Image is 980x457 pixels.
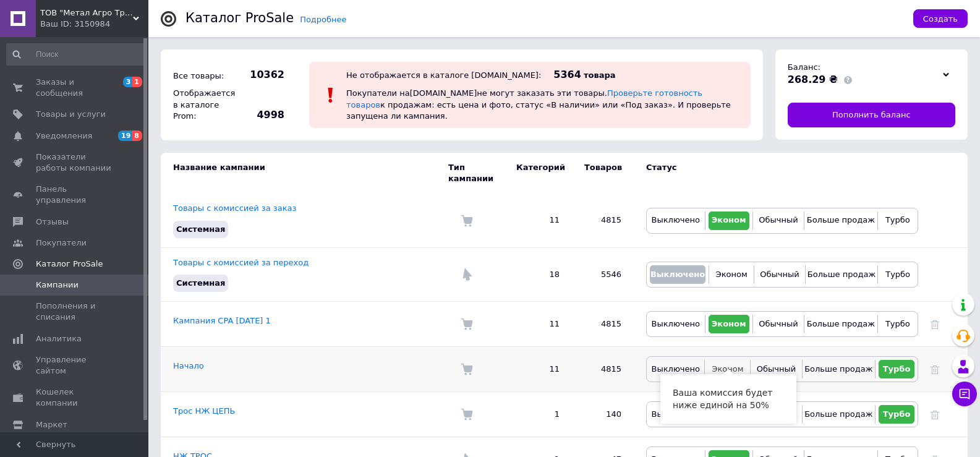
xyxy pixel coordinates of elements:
span: Эконом [712,215,746,224]
span: Панель управления [36,184,114,206]
span: Уведомления [36,130,92,142]
td: 11 [504,347,572,392]
span: Показатели работы компании [36,152,114,174]
button: Чат с покупателем [952,382,977,406]
button: Турбо [879,360,914,378]
span: Больше продаж [807,215,875,224]
td: Название кампании [161,153,448,194]
span: Обычный [760,270,799,279]
td: Товаров [572,153,634,194]
span: Баланс: [788,62,820,72]
span: Пополнения и списания [36,301,114,323]
a: Товары с комиссией за переход [173,258,309,267]
td: Категорий [504,153,572,194]
span: Турбо [883,409,911,419]
td: 4815 [572,302,634,347]
td: 1 [504,392,572,437]
span: Системная [176,224,225,234]
button: Выключено [650,315,702,333]
span: Больше продаж [804,409,872,419]
button: Эконом [709,211,749,230]
span: 1 [132,77,142,87]
span: Обычный [759,319,798,328]
button: Больше продаж [807,315,874,333]
button: Турбо [879,405,914,424]
img: Комиссия за заказ [461,363,473,375]
button: Обычный [757,265,801,284]
button: Больше продаж [807,211,874,230]
span: Покупатели на [DOMAIN_NAME] не могут заказать эти товары. к продажам: есть цена и фото, статус «В... [346,88,731,120]
button: Обычный [754,360,798,378]
input: Поиск [6,43,146,66]
button: Эконом [709,315,749,333]
span: Обычный [759,215,798,224]
span: 10362 [241,68,284,82]
span: ТОВ "Метал Агро Трейд" [40,7,133,19]
span: Выключено [650,270,705,279]
button: Обычный [756,315,801,333]
span: Создать [923,14,958,23]
span: Системная [176,278,225,288]
span: 4998 [241,108,284,122]
span: Турбо [885,319,910,328]
button: Выключено [650,211,702,230]
td: 18 [504,247,572,301]
button: Выключено [650,405,701,424]
td: 4815 [572,194,634,247]
a: Подробнее [300,15,346,24]
span: Выключено [652,364,700,374]
button: Обычный [756,211,801,230]
button: Эконом [712,265,751,284]
img: Комиссия за заказ [461,215,473,227]
td: 5546 [572,247,634,301]
button: Эконом [708,360,747,378]
span: Эконом [712,364,743,374]
img: Комиссия за переход [461,268,473,281]
button: Больше продаж [806,360,872,378]
a: Пополнить баланс [788,103,955,127]
span: Больше продаж [807,270,876,279]
img: Комиссия за заказ [461,408,473,421]
button: Турбо [881,315,914,333]
span: Товары и услуги [36,109,106,120]
span: Маркет [36,419,67,430]
td: 4815 [572,347,634,392]
span: Турбо [885,215,910,224]
button: Выключено [650,265,705,284]
button: Турбо [881,265,914,284]
span: 268.29 ₴ [788,74,838,85]
span: Выключено [652,215,700,224]
button: Турбо [881,211,914,230]
a: Удалить [931,409,939,419]
div: Ваша комиссия будет ниже единой на 50% [660,374,796,424]
div: Все товары: [170,67,238,85]
div: Ваш ID: 3150984 [40,19,148,30]
span: Заказы и сообщения [36,77,114,99]
a: Проверьте готовность товаров [346,88,702,109]
span: Эконом [712,319,746,328]
span: товара [584,70,616,80]
a: Удалить [931,319,939,328]
span: Покупатели [36,237,87,249]
span: Кошелек компании [36,387,114,409]
img: :exclamation: [322,86,340,105]
div: Каталог ProSale [185,12,294,25]
button: Больше продаж [809,265,874,284]
span: Пополнить баланс [832,109,911,121]
span: Выключено [652,409,700,419]
span: Эконом [716,270,748,279]
td: Тип кампании [448,153,504,194]
span: Обычный [757,364,796,374]
td: 11 [504,194,572,247]
span: Турбо [883,364,911,374]
a: Кампания CPA [DATE] 1 [173,316,271,325]
span: 3 [123,77,133,87]
span: Кампании [36,280,79,291]
span: 5364 [553,69,581,80]
span: Больше продаж [807,319,875,328]
a: Товары с комиссией за заказ [173,203,296,213]
span: 8 [132,130,142,141]
img: Комиссия за заказ [461,318,473,330]
a: Начало [173,361,204,370]
a: Трос НЖ ЦЕПЬ [173,406,235,416]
